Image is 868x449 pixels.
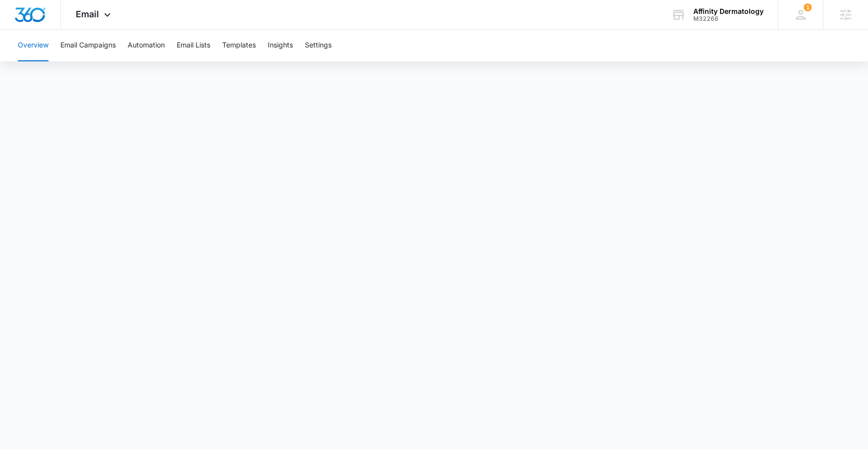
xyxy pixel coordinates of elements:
[804,3,812,11] span: 1
[222,30,256,61] button: Templates
[60,30,116,61] button: Email Campaigns
[268,30,293,61] button: Insights
[177,30,210,61] button: Email Lists
[18,30,48,61] button: Overview
[804,3,812,11] div: notifications count
[128,30,165,61] button: Automation
[76,9,99,19] span: Email
[305,30,332,61] button: Settings
[693,7,764,15] div: account name
[693,15,764,22] div: account id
